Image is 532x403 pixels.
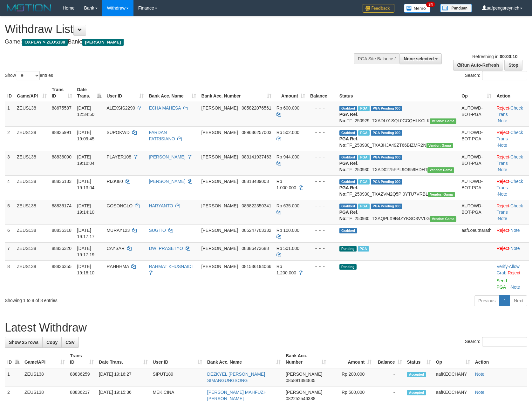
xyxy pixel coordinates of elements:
span: Copy 085822076561 to clipboard [242,105,271,111]
span: 88836133 [52,179,72,184]
td: 1 [5,102,14,127]
td: ZEUS138 [14,224,49,242]
a: Reject [496,105,509,111]
th: ID: activate to sort column descending [5,350,22,368]
label: Search: [465,71,527,80]
th: Action [473,350,527,368]
a: Copy [42,337,62,348]
span: 34 [426,2,435,7]
span: Rp 502.000 [276,130,299,135]
td: ZEUS138 [22,368,67,386]
a: Check Trans [496,105,523,117]
span: [DATE] 12:34:50 [77,105,95,117]
a: Check Trans [496,203,523,215]
a: Check Trans [496,154,523,166]
span: 88835991 [52,130,72,135]
span: Grabbed [339,155,357,160]
select: Showentries [16,71,40,80]
td: ZEUS138 [14,242,49,260]
span: Vendor URL: https://trx31.1velocity.biz [430,118,456,124]
h1: Withdraw List [5,23,348,36]
span: Rp 1.200.000 [276,264,296,275]
span: [PERSON_NAME] [201,105,238,111]
td: AUTOWD-BOT-PGA [459,200,494,224]
td: - [374,368,404,386]
span: Copy 085891394835 to clipboard [286,378,315,383]
span: ALEXSIS2290 [106,105,135,111]
div: - - - [310,178,334,185]
span: Marked by aafpengsreynich [358,179,369,185]
div: PGA Site Balance / [354,53,399,64]
span: Copy 085247703332 to clipboard [242,228,271,233]
td: AUTOWD-BOT-PGA [459,175,494,200]
th: Bank Acc. Number: activate to sort column ascending [199,84,274,102]
span: Marked by aafpengsreynich [358,130,369,136]
th: Bank Acc. Name: activate to sort column ascending [205,350,283,368]
a: [PERSON_NAME] [149,179,185,184]
div: - - - [310,263,334,270]
a: RAHMAT KHUSNAIDI [149,264,193,269]
a: Reject [508,270,520,275]
span: PGA Pending [371,106,403,111]
span: Refreshing in: [472,54,517,59]
td: ZEUS138 [14,175,49,200]
a: Note [510,228,520,233]
a: DWI PRASETYO [149,246,183,251]
a: Show 25 rows [5,337,43,348]
span: [DATE] 19:10:04 [77,154,95,166]
b: PGA Ref. No: [339,185,358,197]
span: Copy 085822350341 to clipboard [242,203,271,208]
td: ZEUS138 [14,151,49,175]
span: Marked by aafpengsreynich [358,246,369,252]
td: [DATE] 19:16:27 [96,368,150,386]
span: [PERSON_NAME] [201,264,238,269]
a: Reject [496,179,509,184]
span: 88836318 [52,228,72,233]
a: [PERSON_NAME] MAHFUZH [PERSON_NAME] [207,390,267,401]
td: aafLoeutnarath [459,224,494,242]
td: 3 [5,151,14,175]
td: · · [494,260,529,293]
a: Note [498,118,507,123]
a: FARDAN FATRISIANO [149,130,175,141]
span: Pending [339,264,357,270]
img: MOTION_logo.png [5,3,53,13]
a: Verify [496,264,508,269]
td: SIPUT189 [150,368,205,386]
td: AUTOWD-BOT-PGA [459,126,494,151]
span: [PERSON_NAME] [201,154,238,159]
span: Vendor URL: https://trx31.1velocity.biz [430,216,456,222]
img: Feedback.jpg [363,4,394,13]
th: Trans ID: activate to sort column ascending [67,350,96,368]
label: Search: [465,337,527,346]
th: Status [337,84,459,102]
div: - - - [310,245,334,252]
th: Amount: activate to sort column ascending [274,84,308,102]
a: DEZKYEL [PERSON_NAME] SIMANGUNGSONG [207,372,265,383]
span: Marked by aafpengsreynich [358,204,369,209]
td: ZEUS138 [14,102,49,127]
h1: Latest Withdraw [5,321,527,334]
a: Note [498,191,507,197]
td: 5 [5,200,14,224]
td: TF_250929_TXADL01SQL0CCQHLKCLK [337,102,459,127]
a: Run Auto-Refresh [453,60,503,71]
th: User ID: activate to sort column ascending [104,84,146,102]
th: Balance [308,84,337,102]
b: PGA Ref. No: [339,161,358,172]
a: Check Trans [496,130,523,141]
span: Accepted [407,390,426,395]
td: 7 [5,242,14,260]
span: [DATE] 19:17:19 [77,246,95,257]
a: Reject [496,228,509,233]
span: Pending [339,246,357,252]
span: [PERSON_NAME] [201,179,238,184]
td: 88836259 [67,368,96,386]
img: Button%20Memo.svg [404,4,431,13]
td: Rp 200,000 [329,368,374,386]
label: Show entries [5,71,53,80]
span: PGA Pending [371,204,403,209]
span: None selected [404,56,434,61]
td: TF_250930_TXAQPLX9B4ZYKSO3VVLG [337,200,459,224]
td: AUTOWD-BOT-PGA [459,102,494,127]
